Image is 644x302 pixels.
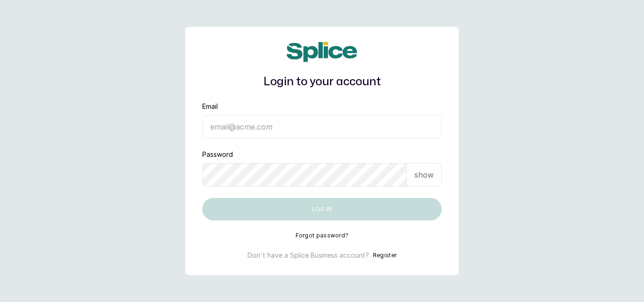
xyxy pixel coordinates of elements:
button: Forgot password? [296,232,349,239]
p: Don't have a Splice Business account? [248,251,369,260]
button: Log in [202,198,442,220]
button: Register [373,251,396,260]
label: Password [202,150,233,159]
label: Email [202,102,218,111]
h1: Login to your account [202,73,442,90]
p: show [414,169,434,180]
input: email@acme.com [202,115,442,139]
